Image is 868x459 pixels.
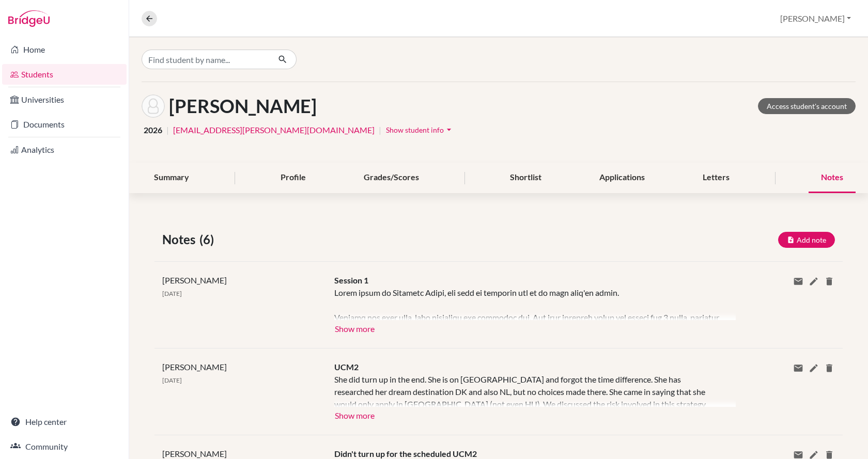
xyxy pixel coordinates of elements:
div: Letters [690,163,742,193]
div: Shortlist [498,163,554,193]
span: [PERSON_NAME] [162,362,227,372]
span: [DATE] [162,376,182,384]
div: Applications [587,163,657,193]
span: [DATE] [162,290,182,297]
a: Universities [2,89,127,110]
span: [PERSON_NAME] [162,449,227,458]
span: UCM2 [334,362,359,372]
a: Analytics [2,139,127,160]
input: Find student by name... [142,50,270,69]
span: 2026 [144,124,162,136]
a: Help center [2,411,127,432]
span: Show student info [386,125,444,134]
span: Didn't turn up for the scheduled UCM2 [334,449,477,458]
i: arrow_drop_down [444,124,454,135]
a: Students [2,64,127,85]
img: Janka Reiser's avatar [142,94,165,118]
a: Community [2,436,127,457]
span: [PERSON_NAME] [162,275,227,285]
div: Lorem ipsum do Sitametc Adipi, eli sedd ei temporin utl et do magn aliq'en admin. Veniamq nos exe... [334,287,720,320]
a: Access student's account [758,98,856,114]
span: | [379,124,381,136]
a: Documents [2,114,127,135]
div: Summary [142,163,202,193]
a: [EMAIL_ADDRESS][PERSON_NAME][DOMAIN_NAME] [173,124,375,136]
span: Session 1 [334,275,368,285]
button: Show student infoarrow_drop_down [385,122,455,138]
div: Notes [809,163,856,193]
div: Grades/Scores [351,163,431,193]
h1: [PERSON_NAME] [169,95,317,117]
a: Home [2,39,127,60]
button: Show more [334,320,375,336]
button: [PERSON_NAME] [776,9,856,28]
span: (6) [199,230,218,249]
button: Add note [778,232,835,248]
button: Show more [334,407,375,422]
div: Profile [268,163,318,193]
span: | [166,124,169,136]
div: She did turn up in the end. She is on [GEOGRAPHIC_DATA] and forgot the time difference. She has r... [334,373,720,407]
span: Notes [162,230,199,249]
img: Bridge-U [8,10,50,27]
